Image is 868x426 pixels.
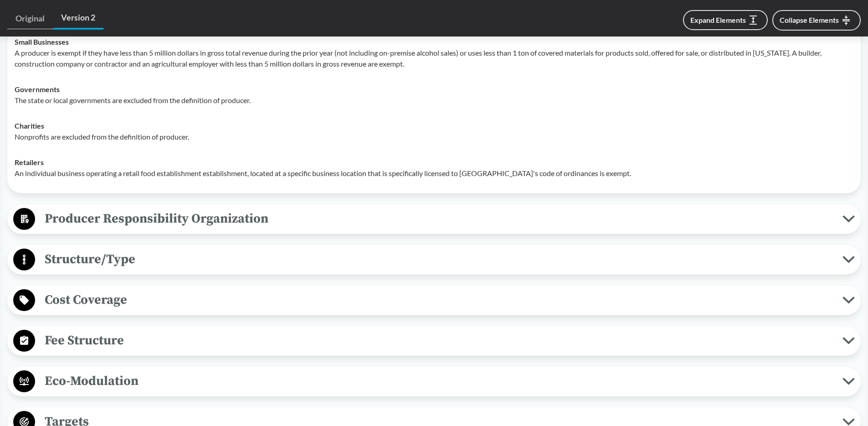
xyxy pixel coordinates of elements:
span: Structure/Type [35,249,842,270]
button: Structure/Type [10,248,858,271]
span: Fee Structure [35,330,842,351]
p: Nonprofits are excluded from the definition of producer. [15,131,853,142]
p: A producer is exempt if they have less than 5 million dollars in gross total revenue during the p... [15,47,853,69]
strong: Governments [15,85,60,94]
button: Cost Coverage [10,289,858,312]
button: Collapse Elements [772,10,861,31]
span: Cost Coverage [35,290,842,310]
p: The state or local governments are excluded from the definition of producer. [15,95,853,106]
button: Fee Structure [10,329,858,353]
a: Version 2 [53,7,103,30]
strong: Small Businesses [15,37,69,46]
strong: Charities [15,121,44,130]
p: An individual business operating a retail food establishment establishment, located at a specific... [15,168,853,179]
a: Original [7,8,53,29]
button: Producer Responsibility Organization [10,208,858,231]
strong: Retailers [15,158,44,166]
button: Eco-Modulation [10,370,858,393]
span: Eco-Modulation [35,371,842,391]
span: Producer Responsibility Organization [35,208,842,229]
button: Expand Elements [683,10,768,30]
